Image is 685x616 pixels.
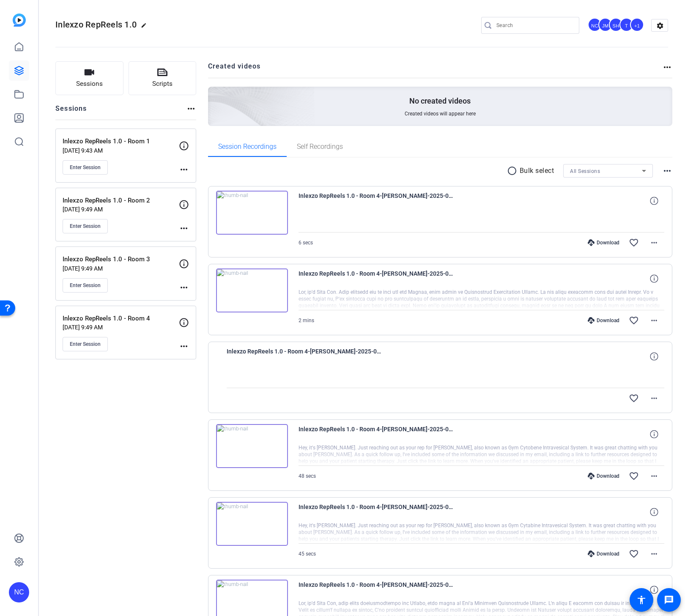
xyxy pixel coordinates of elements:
button: Enter Session [63,160,108,175]
input: Search [496,20,573,30]
div: NC [9,582,29,602]
div: SH [609,18,623,32]
button: Enter Session [63,337,108,351]
span: Sessions [76,79,103,89]
p: Inlexzo RepReels 1.0 - Room 1 [63,137,179,146]
p: [DATE] 9:43 AM [63,147,179,154]
p: Inlexzo RepReels 1.0 - Room 2 [63,196,179,205]
mat-icon: favorite_border [629,471,639,481]
span: Created videos will appear here [405,110,476,117]
p: Bulk select [520,166,554,176]
img: thumb-nail [216,424,288,468]
mat-icon: more_horiz [179,164,189,175]
span: Inlexzo RepReels 1.0 - Room 4-[PERSON_NAME]-2025-08-29-14-43-27-667-0 [299,268,455,289]
p: [DATE] 9:49 AM [63,324,179,331]
button: Scripts [129,61,197,95]
h2: Sessions [55,104,87,120]
div: Download [584,473,624,479]
div: T [619,18,633,32]
mat-icon: message [664,595,674,605]
ngx-avatar: Nate Cleveland [588,18,603,33]
div: +1 [630,18,644,32]
mat-icon: accessibility [636,595,647,605]
mat-icon: radio_button_unchecked [507,166,520,176]
p: [DATE] 9:49 AM [63,206,179,213]
span: Inlexzo RepReels 1.0 [55,19,137,30]
ngx-avatar: Tinks [619,18,634,33]
mat-icon: more_horiz [179,223,189,233]
div: JM [598,18,612,32]
p: No created videos [409,96,471,106]
p: Inlexzo RepReels 1.0 - Room 3 [63,255,179,264]
span: All Sessions [570,168,600,174]
img: thumb-nail [216,502,288,546]
mat-icon: more_horiz [649,393,659,403]
span: Enter Session [70,164,101,171]
span: 48 secs [299,473,316,479]
div: Download [584,550,624,557]
mat-icon: edit [141,22,151,33]
span: Enter Session [70,282,101,289]
p: [DATE] 9:49 AM [63,265,179,272]
mat-icon: more_horiz [186,104,196,114]
span: 45 secs [299,551,316,557]
span: 2 mins [299,318,314,323]
mat-icon: favorite_border [629,393,639,403]
span: Inlexzo RepReels 1.0 - Room 4-[PERSON_NAME]-2025-08-29-14-39-43-511-0 [299,502,455,522]
ngx-avatar: Sean Healey [609,18,624,33]
button: Enter Session [63,219,108,233]
span: Inlexzo RepReels 1.0 - Room 4-[PERSON_NAME]-2025-08-29-14-41-17-883-0 [299,424,455,444]
ngx-avatar: James Monte [598,18,613,33]
div: Download [584,239,624,246]
img: thumb-nail [216,191,288,235]
mat-icon: settings [652,19,669,32]
span: Inlexzo RepReels 1.0 - Room 4-[PERSON_NAME]-2025-08-29-14-36-18-095-0 [299,580,455,600]
span: 6 secs [299,240,313,246]
mat-icon: more_horiz [179,282,189,293]
span: Enter Session [70,223,101,230]
mat-icon: more_horiz [662,62,672,72]
img: thumb-nail [216,268,288,312]
mat-icon: more_horiz [649,238,659,248]
mat-icon: more_horiz [649,471,659,481]
mat-icon: more_horiz [649,549,659,559]
p: Inlexzo RepReels 1.0 - Room 4 [63,314,179,323]
div: NC [588,18,602,32]
mat-icon: more_horiz [649,315,659,326]
mat-icon: favorite_border [629,315,639,326]
button: Sessions [55,61,123,95]
div: Download [584,317,624,324]
span: Scripts [152,79,173,89]
img: Creted videos background [113,3,315,186]
mat-icon: favorite_border [629,549,639,559]
h2: Created videos [208,61,663,78]
span: Inlexzo RepReels 1.0 - Room 4-[PERSON_NAME]-2025-08-29-14-45-32-418-0 [299,191,455,211]
img: blue-gradient.svg [13,14,26,27]
span: Self Recordings [297,143,343,150]
mat-icon: more_horiz [179,341,189,351]
span: Inlexzo RepReels 1.0 - Room 4-[PERSON_NAME]-2025-08-29-14-42-34-242-0 [227,346,383,367]
span: Enter Session [70,341,101,348]
mat-icon: favorite_border [629,238,639,248]
span: Session Recordings [218,143,277,150]
mat-icon: more_horiz [662,166,672,176]
button: Enter Session [63,278,108,293]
